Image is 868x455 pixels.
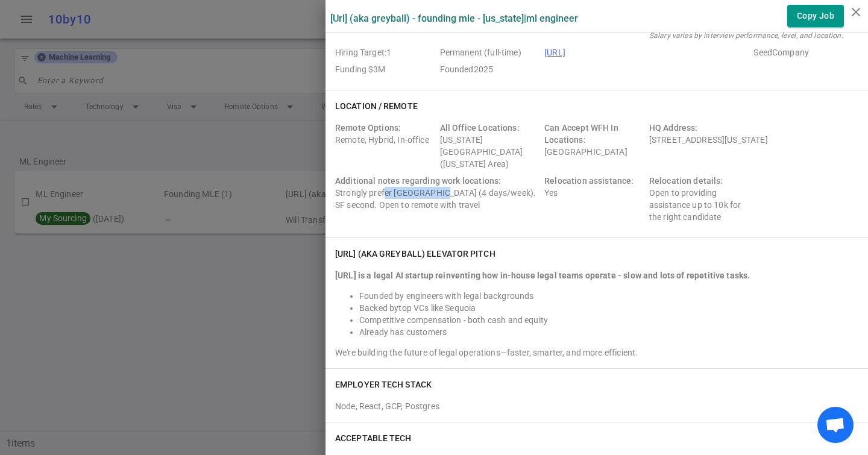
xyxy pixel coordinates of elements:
span: Employer Founding [335,63,435,75]
li: Founded by engineers with legal backgrounds [359,290,858,302]
div: Open to providing assistance up to 10k for the right candidate [649,175,749,223]
div: We're building the future of legal operations—faster, smarter, and more efficient. [335,347,858,359]
span: HQ Address: [649,123,698,133]
i: close [849,5,863,19]
div: [GEOGRAPHIC_DATA] [544,122,644,170]
h6: ACCEPTABLE TECH [335,432,412,444]
span: All Office Locations: [440,123,520,133]
span: Employer Stage e.g. Series A [753,46,854,58]
span: Competitive compensation - both cash and equity [359,315,548,325]
h6: EMPLOYER TECH STACK [335,378,432,391]
label: [URL] (aka Greyball) - Founding MLE - [US_STATE] | ML Engineer [330,13,578,24]
span: Job Type [440,46,540,58]
span: Already has customers [359,327,447,337]
span: Relocation details: [649,176,723,186]
h6: [URL] (aka Greyball) elevator pitch [335,248,495,260]
i: Salary varies by interview performance, level, and location. [649,31,843,40]
a: [URL] [544,48,565,57]
span: Company URL [544,46,749,58]
span: Node, React, GCP, Postgres [335,401,439,411]
strong: [URL] is a legal AI startup reinventing how in-house legal teams operate - slow and lots of repet... [335,271,750,280]
h6: Location / Remote [335,100,418,112]
div: Remote, Hybrid, In-office [335,122,435,170]
div: [US_STATE][GEOGRAPHIC_DATA] ([US_STATE] Area) [440,122,540,170]
div: Yes [544,175,644,223]
span: Hiring Target [335,46,435,58]
span: Additional notes regarding work locations: [335,176,501,186]
button: Copy Job [787,5,844,27]
span: Employer Founded [440,63,540,75]
li: top VCs like Sequoia [359,302,858,314]
span: Backed by [359,303,398,313]
div: Strongly prefer [GEOGRAPHIC_DATA] (4 days/week). SF second. Open to remote with travel [335,175,539,223]
span: Relocation assistance: [544,176,634,186]
span: Can Accept WFH In Locations: [544,123,618,145]
div: Open chat [817,407,854,443]
span: Remote Options: [335,123,401,133]
div: [STREET_ADDRESS][US_STATE] [649,122,854,170]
